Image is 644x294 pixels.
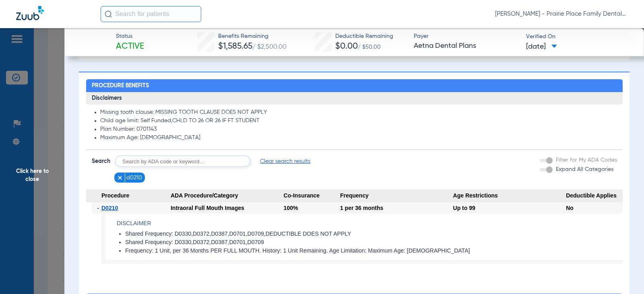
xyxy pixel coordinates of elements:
span: $1,585.65 [218,42,252,51]
span: Aetna Dental Plans [414,41,519,51]
li: Plan Number: 0701143 [100,126,617,133]
div: Up to 99 [453,202,566,214]
span: Verified On [526,33,631,41]
span: Co-Insurance [284,189,340,202]
li: Child age limit: Self Funded,CHLD TO 26 OR 26 IF FT STUDENT [100,117,617,125]
span: $0.00 [335,42,358,51]
div: Intraoral Full Mouth Images [171,202,284,214]
img: Zuub Logo [16,6,44,20]
span: / $50.00 [358,44,381,50]
span: d0210 [126,174,142,182]
li: Maximum Age: [DEMOGRAPHIC_DATA] [100,134,617,142]
span: - [97,202,102,214]
span: [PERSON_NAME] - Prairie Place Family Dental [495,10,628,18]
label: Filter for My ADA Codes [554,156,617,164]
span: Age Restrictions [453,189,566,202]
img: Search Icon [105,10,112,18]
span: Expand All Categories [556,167,613,172]
h4: Disclaimer [117,219,623,228]
h2: Procedure Benefits [86,79,623,92]
span: [DATE] [526,42,557,52]
div: No [566,202,622,214]
input: Search for patients [101,6,201,22]
span: / $2,500.00 [252,44,287,50]
li: Shared Frequency: D0330,D0372,D0387,D0701,D0709 [125,239,623,246]
div: 1 per 36 months [340,202,453,214]
span: Frequency [340,189,453,202]
span: Search [92,157,110,165]
span: ADA Procedure/Category [171,189,284,202]
input: Search by ADA code or keyword… [115,156,250,167]
span: Clear search results [260,157,310,165]
span: Benefits Remaining [218,32,287,41]
span: Deductible Remaining [335,32,393,41]
span: Status [116,32,144,41]
span: Procedure [86,189,171,202]
span: D0210 [101,205,118,211]
div: 100% [284,202,340,214]
li: Frequency: 1 Unit, per 36 Months PER FULL MOUTH. History: 1 Unit Remaining. Age Limitation: Maxim... [125,247,623,255]
span: Payer [414,32,519,41]
span: Deductible Applies [566,189,622,202]
li: Missing tooth clause: MISSING TOOTH CLAUSE DOES NOT APPLY [100,109,617,116]
h3: Disclaimers [86,92,623,105]
img: x.svg [117,175,123,181]
span: Active [116,41,144,52]
li: Shared Frequency: D0330,D0372,D0387,D0701,D0709,DEDUCTIBLE DOES NOT APPLY [125,230,623,238]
